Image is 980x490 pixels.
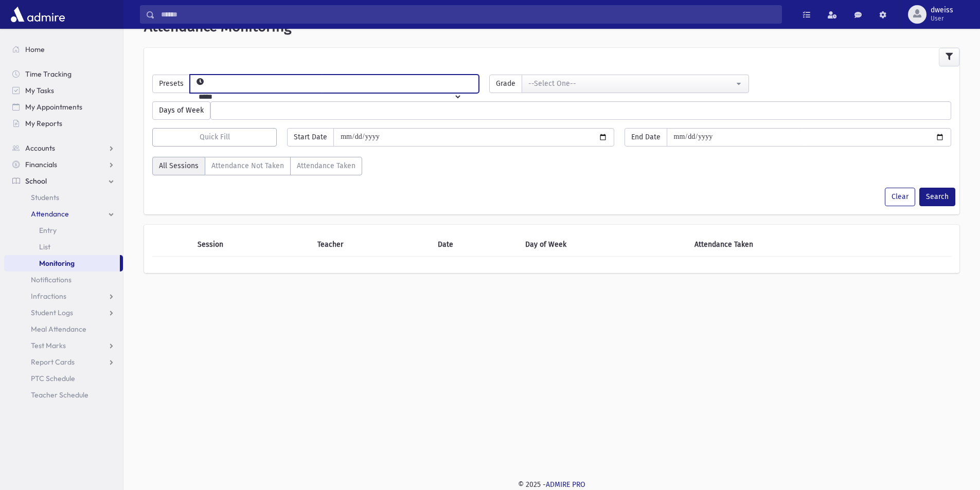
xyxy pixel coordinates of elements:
span: Quick Fill [200,133,230,141]
a: PTC Schedule [4,370,123,387]
span: Start Date [287,128,334,147]
a: Student Logs [4,304,123,321]
th: Day of Week [519,233,688,257]
a: Monitoring [4,255,120,271]
span: Financials [25,160,57,169]
a: Meal Attendance [4,321,123,337]
label: All Sessions [152,157,205,175]
span: Meal Attendance [31,324,86,334]
span: Entry [39,226,57,235]
span: My Appointments [25,102,82,112]
span: End Date [625,128,667,147]
input: Search [155,5,781,24]
span: Test Marks [31,341,66,350]
a: List [4,239,123,255]
span: Time Tracking [25,69,72,79]
span: List [39,242,50,251]
a: Teacher Schedule [4,387,123,403]
span: My Tasks [25,86,54,95]
span: Student Logs [31,308,73,317]
a: Notifications [4,271,123,288]
a: Attendance [4,206,123,222]
span: Days of Week [152,101,210,120]
span: User [931,14,953,23]
span: Grade [489,75,522,93]
div: --Select One-- [528,78,734,89]
th: Attendance Taken [688,233,913,257]
label: Attendance Taken [290,157,362,175]
span: Report Cards [31,357,75,367]
a: Time Tracking [4,66,123,82]
div: AttTaken [152,157,362,179]
a: Report Cards [4,354,123,370]
a: Home [4,41,123,58]
span: Presets [152,75,190,93]
a: My Reports [4,115,123,132]
span: School [25,176,47,186]
th: Date [432,233,519,257]
span: Attendance [31,209,69,219]
a: My Tasks [4,82,123,99]
span: Home [25,45,45,54]
button: Search [919,188,955,206]
th: Session [191,233,312,257]
span: Teacher Schedule [31,390,88,400]
th: Teacher [311,233,432,257]
button: --Select One-- [522,75,749,93]
span: PTC Schedule [31,374,75,383]
a: Entry [4,222,123,239]
a: Infractions [4,288,123,304]
a: ADMIRE PRO [546,480,585,489]
a: School [4,173,123,189]
label: Attendance Not Taken [205,157,291,175]
a: Accounts [4,140,123,156]
div: © 2025 - [140,479,964,490]
span: Students [31,193,59,202]
a: Test Marks [4,337,123,354]
a: Students [4,189,123,206]
span: My Reports [25,119,62,128]
span: Infractions [31,292,66,301]
a: My Appointments [4,99,123,115]
span: Monitoring [39,259,75,268]
span: dweiss [931,6,953,14]
button: Clear [885,188,915,206]
span: Notifications [31,275,72,284]
button: Quick Fill [152,128,277,147]
img: AdmirePro [8,4,67,25]
a: Financials [4,156,123,173]
span: Accounts [25,143,55,153]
